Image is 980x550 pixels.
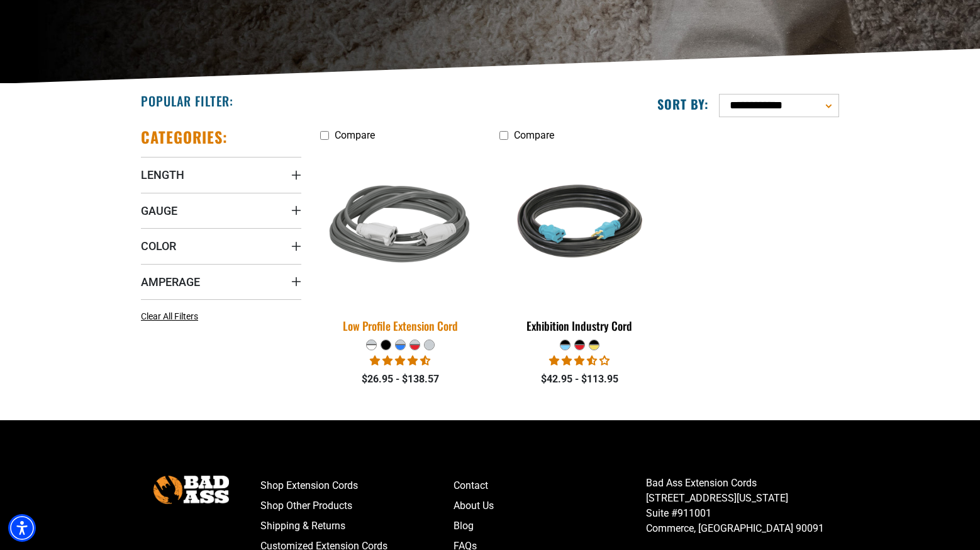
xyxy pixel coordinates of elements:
span: Clear All Filters [141,311,198,321]
div: Exhibition Industry Cord [499,320,660,331]
img: grey & white [313,146,489,307]
span: 4.50 stars [370,355,430,367]
span: Compare [514,129,554,141]
label: Sort by: [657,96,709,112]
a: Contact [454,476,647,496]
span: Amperage [141,275,200,289]
span: Compare [335,129,375,141]
summary: Gauge [141,193,301,228]
img: black teal [500,154,659,299]
img: Bad Ass Extension Cords [153,476,229,504]
a: Shipping & Returns [260,516,454,536]
a: black teal Exhibition Industry Cord [499,147,660,339]
a: Shop Extension Cords [260,476,454,496]
span: Length [141,168,184,182]
a: Blog [454,516,647,536]
div: $42.95 - $113.95 [499,372,660,387]
a: Clear All Filters [141,310,203,323]
p: Bad Ass Extension Cords [STREET_ADDRESS][US_STATE] Suite #911001 Commerce, [GEOGRAPHIC_DATA] 90091 [646,476,839,536]
a: Shop Other Products [260,496,454,516]
h2: Popular Filter: [141,93,233,109]
h2: Categories: [141,127,228,147]
span: Gauge [141,203,177,218]
div: Accessibility Menu [8,514,36,542]
summary: Color [141,228,301,263]
a: About Us [454,496,647,516]
span: Color [141,239,176,253]
a: grey & white Low Profile Extension Cord [320,147,481,339]
div: Low Profile Extension Cord [320,320,481,331]
summary: Length [141,157,301,192]
span: 3.67 stars [549,355,610,367]
div: $26.95 - $138.57 [320,372,481,387]
summary: Amperage [141,264,301,299]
